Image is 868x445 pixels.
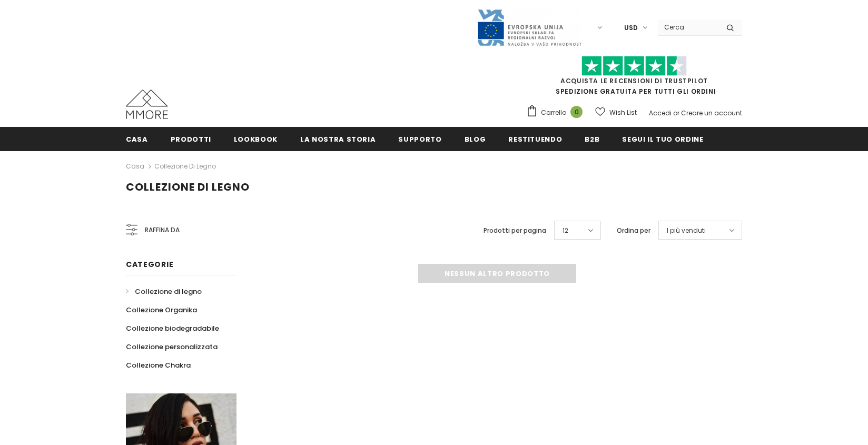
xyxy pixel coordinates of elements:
span: B2B [585,134,599,144]
a: Prodotti [171,127,211,151]
a: Lookbook [234,127,278,151]
span: supporto [398,134,441,144]
label: Prodotti per pagina [484,225,546,236]
a: Casa [126,127,148,151]
span: La nostra storia [300,134,376,144]
a: B2B [585,127,599,151]
span: Raffina da [145,224,180,236]
span: 12 [563,225,568,236]
a: Collezione personalizzata [126,338,218,356]
span: Carrello [541,107,566,118]
a: Collezione di legno [126,282,202,301]
span: Collezione di legno [135,286,202,296]
a: Acquista le recensioni di TrustPilot [560,76,708,85]
a: Segui il tuo ordine [622,127,703,151]
span: Collezione Organika [126,305,197,315]
span: USD [624,23,638,33]
a: Collezione di legno [154,162,216,171]
span: or [673,108,679,117]
span: SPEDIZIONE GRATUITA PER TUTTI GLI ORDINI [526,61,742,96]
span: Blog [465,134,486,144]
a: Collezione biodegradabile [126,319,219,338]
a: Casa [126,160,144,173]
input: Search Site [658,19,718,35]
span: Collezione personalizzata [126,342,218,352]
span: Collezione di legno [126,180,250,194]
span: Collezione Chakra [126,360,191,370]
label: Ordina per [617,225,650,236]
a: Blog [465,127,486,151]
span: Categorie [126,259,173,270]
span: Wish List [609,107,637,118]
img: Fidati di Pilot Stars [581,56,687,76]
span: Prodotti [171,134,211,144]
img: Javni Razpis [477,8,582,47]
a: Accedi [649,108,672,117]
span: 0 [570,106,583,118]
img: Casi MMORE [126,90,168,119]
span: Segui il tuo ordine [622,134,703,144]
a: Collezione Chakra [126,356,191,374]
span: I più venduti [667,225,706,236]
span: Lookbook [234,134,278,144]
a: La nostra storia [300,127,376,151]
a: Carrello 0 [526,105,588,121]
span: Casa [126,134,148,144]
span: Collezione biodegradabile [126,323,219,333]
a: Creare un account [681,108,742,117]
a: supporto [398,127,441,151]
span: Restituendo [508,134,562,144]
a: Restituendo [508,127,562,151]
a: Collezione Organika [126,301,197,319]
a: Wish List [595,103,637,122]
a: Javni Razpis [477,23,582,32]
